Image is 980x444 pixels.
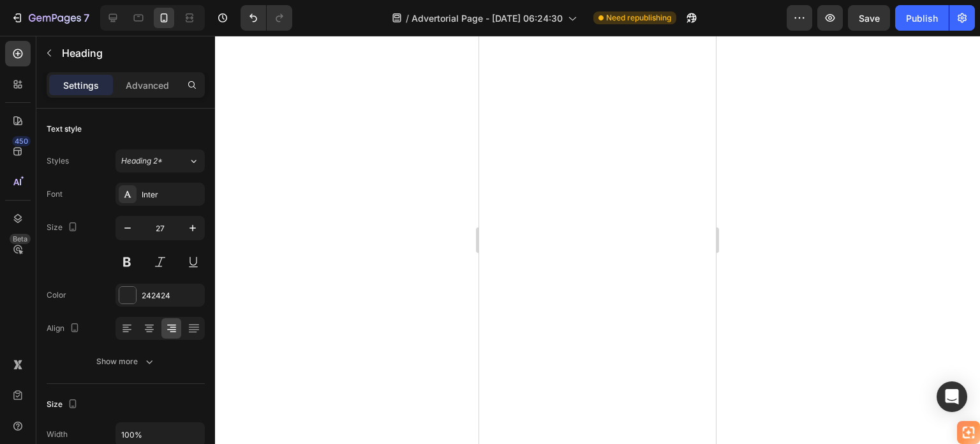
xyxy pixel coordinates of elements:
[62,45,200,61] p: Heading
[47,289,66,301] div: Color
[47,123,82,135] div: Text style
[5,5,95,31] button: 7
[241,5,292,31] div: Undo/Redo
[47,350,205,373] button: Show more
[406,11,409,25] span: /
[47,396,80,413] div: Size
[115,149,205,172] button: Heading 2*
[47,155,69,167] div: Styles
[895,5,949,31] button: Publish
[96,355,156,368] div: Show more
[121,155,163,167] span: Heading 2*
[47,320,82,337] div: Align
[10,234,31,244] div: Beta
[848,5,890,31] button: Save
[126,79,169,92] p: Advanced
[47,188,63,200] div: Font
[412,11,563,25] span: Advertorial Page - [DATE] 06:24:30
[937,381,967,412] div: Open Intercom Messenger
[47,429,68,440] div: Width
[84,10,89,26] p: 7
[859,13,880,24] span: Save
[906,11,938,25] div: Publish
[142,189,202,201] div: Inter
[142,290,202,302] div: 242424
[606,12,671,24] span: Need republishing
[479,36,716,444] iframe: Design area
[12,136,31,146] div: 450
[63,79,99,92] p: Settings
[47,219,80,236] div: Size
